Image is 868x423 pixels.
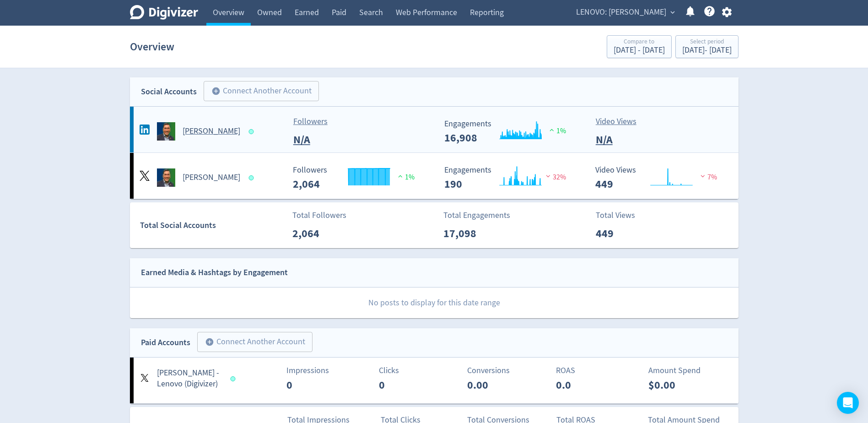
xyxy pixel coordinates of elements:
span: add_circle [211,87,221,96]
button: Compare to[DATE] - [DATE] [607,35,672,58]
span: 7% [698,173,717,182]
img: positive-performance.svg [547,126,556,133]
p: Total Views [596,209,648,222]
p: Impressions [286,364,369,377]
h1: Overview [130,32,174,61]
svg: Engagements 190 [440,166,577,190]
img: Sumir Bhatia undefined [157,168,175,187]
div: Earned Media & Hashtags by Engagement [141,266,288,279]
div: [DATE] - [DATE] [614,46,665,54]
svg: Video Views 449 [591,166,728,190]
p: Clicks [379,364,462,377]
button: Connect Another Account [204,81,319,101]
button: LENOVO: [PERSON_NAME] [573,5,677,20]
img: Sumir Bhatia undefined [157,122,175,141]
span: add_circle [205,337,214,347]
div: Paid Accounts [141,336,190,349]
div: [DATE] - [DATE] [682,46,732,54]
p: Video Views [596,115,648,128]
span: 1% [396,173,415,182]
p: Followers [293,115,346,128]
p: Conversions [467,364,550,377]
svg: Followers --- [288,166,426,190]
span: 1% [547,126,566,136]
h5: [PERSON_NAME] - Lenovo (Digivizer) [157,368,222,390]
div: Open Intercom Messenger [837,392,859,414]
a: Sumir Bhatia undefined[PERSON_NAME] Followers --- Followers 2,064 1% Engagements 190 Engagements ... [130,153,739,199]
a: Connect Another Account [190,333,313,352]
p: 0 [379,377,431,393]
button: Connect Another Account [197,332,313,352]
span: expand_more [669,8,677,16]
p: Amount Spend [648,364,731,377]
img: positive-performance.svg [396,173,405,179]
p: No posts to display for this date range [130,287,739,318]
p: 449 [596,225,648,242]
p: Total Engagements [443,209,510,222]
h5: [PERSON_NAME] [183,172,240,183]
div: Compare to [614,38,665,46]
span: LENOVO: [PERSON_NAME] [576,5,666,20]
img: negative-performance.svg [544,173,553,179]
span: 32% [544,173,566,182]
p: Total Followers [292,209,346,222]
a: Connect Another Account [197,82,319,101]
img: negative-performance.svg [698,173,707,179]
span: Data last synced: 9 Oct 2025, 5:02pm (AEDT) [248,129,256,134]
p: 0.00 [467,377,520,393]
p: $0.00 [648,377,701,393]
p: ROAS [556,364,639,377]
p: N/A [596,131,648,148]
p: 0.0 [556,377,609,393]
p: 17,098 [443,225,496,242]
p: N/A [293,131,346,148]
div: Select period [682,38,732,46]
p: 0 [286,377,339,393]
a: [PERSON_NAME] - Lenovo (Digivizer)Impressions0Clicks0Conversions0.00ROAS0.0Amount Spend$0.00 [130,358,739,403]
svg: Engagements 16,908 [440,119,577,144]
div: Social Accounts [141,85,197,98]
p: 2,064 [292,225,345,242]
a: Sumir Bhatia undefined[PERSON_NAME]FollowersN/A Engagements 16,908 Engagements 16,908 1%Video Vie... [130,107,739,152]
h5: [PERSON_NAME] [183,126,240,137]
span: Data last synced: 9 Oct 2025, 8:02pm (AEDT) [248,175,256,180]
button: Select period[DATE]- [DATE] [675,35,739,58]
div: Total Social Accounts [140,219,286,232]
span: Data last synced: 10 Oct 2025, 7:01am (AEDT) [230,376,238,381]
